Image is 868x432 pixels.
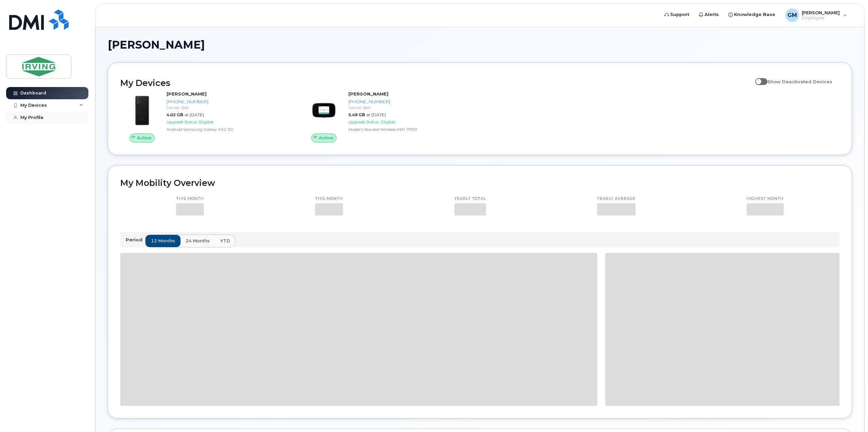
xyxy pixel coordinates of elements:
span: at [DATE] [366,112,386,117]
span: 4.02 GB [167,112,183,117]
div: [PHONE_NUMBER] [348,99,473,105]
h2: My Devices [120,78,752,88]
p: Yearly average [597,196,636,202]
p: Yearly total [454,196,486,202]
p: This month [176,196,204,202]
h2: My Mobility Overview [120,178,839,188]
strong: [PERSON_NAME] [167,91,207,97]
p: This month [315,196,343,202]
strong: [PERSON_NAME] [348,91,388,97]
div: Carrier: Bell [348,105,473,110]
span: Upgrade Status: [348,119,380,124]
input: Show Deactivated Devices [755,75,761,81]
span: 5.49 GB [348,112,365,117]
p: Period [126,237,145,243]
span: YTD [220,238,230,244]
img: image20231002-3703462-u4uwl5.jpeg [308,94,340,127]
img: image20231002-3703462-2e78ka.jpeg [126,94,158,127]
span: Upgrade Status: [167,119,198,124]
span: 24 months [186,238,210,244]
span: Show Deactivated Devices [767,79,832,84]
span: Eligible [199,119,213,124]
span: Eligible [381,119,395,124]
a: Active[PERSON_NAME][PHONE_NUMBER]Carrier: Bell4.02 GBat [DATE]Upgrade Status:EligibleAndroid Sams... [120,91,294,142]
div: Modem Novatel Wireless MiFi 7000 [348,126,473,132]
a: Active[PERSON_NAME][PHONE_NUMBER]Carrier: Bell5.49 GBat [DATE]Upgrade Status:EligibleModem Novate... [302,91,476,142]
div: Carrier: Bell [167,105,291,110]
div: [PHONE_NUMBER] [167,99,291,105]
span: [PERSON_NAME] [108,40,205,50]
div: Android Samsung Galaxy A52 5G [167,126,291,132]
span: at [DATE] [185,112,204,117]
p: Highest month [747,196,784,202]
span: Active [319,135,333,141]
span: Active [137,135,152,141]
